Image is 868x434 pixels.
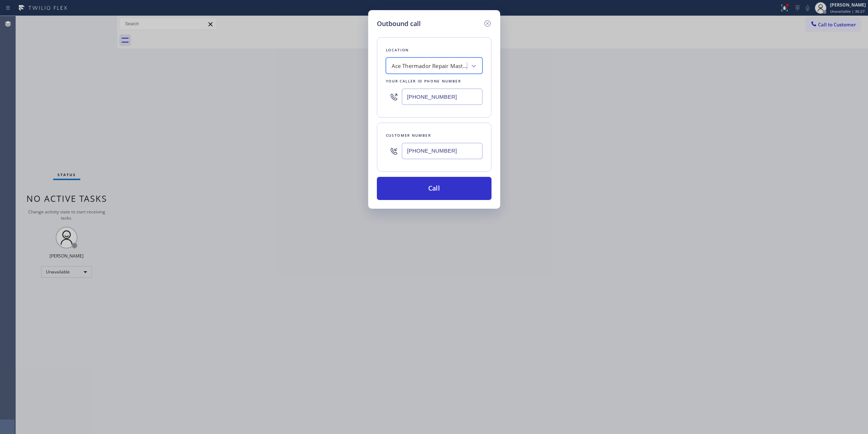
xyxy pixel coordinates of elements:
div: Customer number [386,132,482,139]
div: Location [386,46,482,54]
h5: Outbound call [377,19,421,29]
input: (123) 456-7890 [402,89,482,105]
input: (123) 456-7890 [402,143,482,159]
div: Ace Thermador Repair Master [392,62,468,70]
div: Your caller id phone number [386,77,482,85]
button: Call [377,177,492,200]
